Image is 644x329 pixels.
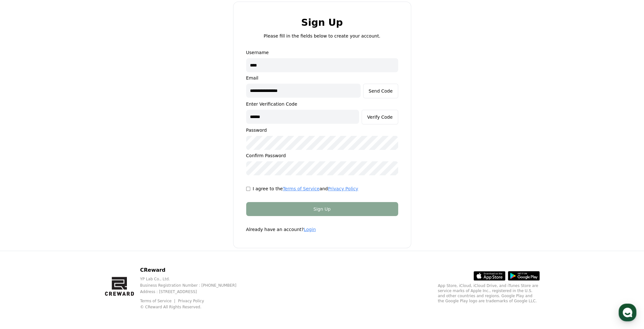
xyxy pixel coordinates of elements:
[328,186,358,191] a: Privacy Policy
[246,75,398,81] p: Email
[140,266,246,274] p: CReward
[283,186,319,191] a: Terms of Service
[42,202,82,218] a: Messages
[140,304,246,310] p: © CReward All Rights Reserved.
[53,212,72,217] span: Messages
[438,283,540,304] p: App Store, iCloud, iCloud Drive, and iTunes Store are service marks of Apple Inc., registered in ...
[264,33,380,39] p: Please fill in the fields below to create your account.
[246,49,398,56] p: Username
[259,206,385,212] div: Sign Up
[246,127,398,133] p: Password
[367,114,392,120] div: Verify Code
[304,227,316,232] a: Login
[94,211,110,216] span: Settings
[369,88,393,94] div: Send Code
[246,152,398,159] p: Confirm Password
[246,202,398,216] button: Sign Up
[363,84,398,98] button: Send Code
[246,226,398,233] p: Already have an account?
[2,202,42,218] a: Home
[140,276,246,282] p: YP Lab Co., Ltd.
[301,17,343,28] h2: Sign Up
[362,110,398,124] button: Verify Code
[140,283,246,288] p: Business Registration Number : [PHONE_NUMBER]
[178,299,204,303] a: Privacy Policy
[140,289,246,294] p: Address : [STREET_ADDRESS]
[246,101,398,107] p: Enter Verification Code
[140,299,176,303] a: Terms of Service
[82,202,122,218] a: Settings
[16,211,27,216] span: Home
[253,185,358,192] p: I agree to the and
